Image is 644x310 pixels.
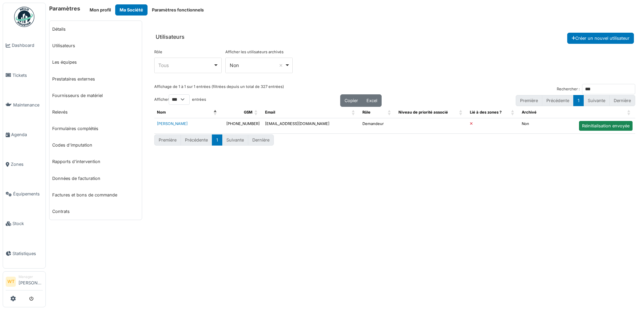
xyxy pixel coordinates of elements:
[278,62,284,69] button: Remove item: 'false'
[573,95,584,106] button: 1
[49,5,80,12] h6: Paramètres
[244,110,252,115] span: GSM
[470,110,502,115] span: Lié à des zones ?
[13,102,43,108] span: Maintenance
[148,4,208,15] button: Paramètres fonctionnels
[212,134,222,146] button: 1
[362,94,382,107] button: Excel
[50,87,142,104] a: Fournisseurs de matériel
[222,118,262,133] td: [PHONE_NUMBER]
[398,110,448,115] span: Niveau de priorité associé
[19,274,43,289] li: [PERSON_NAME]
[579,121,633,131] div: Réinitialisation envoyée
[11,161,43,167] span: Zones
[12,250,43,257] span: Statistiques
[157,110,166,115] span: Nom
[3,60,45,90] a: Tickets
[19,274,43,279] div: Manager
[50,137,142,153] a: Codes d'imputation
[50,37,142,54] a: Utilisateurs
[12,42,43,49] span: Dashboard
[3,31,45,60] a: Dashboard
[6,274,43,290] a: WT Manager[PERSON_NAME]
[85,4,115,15] button: Mon profil
[522,110,537,115] span: Archivé
[366,98,377,103] span: Excel
[362,110,371,115] span: Rôle
[519,118,555,133] td: Non
[3,179,45,209] a: Équipements
[154,49,162,55] label: Rôle
[3,150,45,179] a: Zones
[352,107,356,118] span: Email: Activate to sort
[14,7,34,27] img: Badge_color-CXgf-gQk.svg
[6,277,16,287] li: WT
[225,49,284,55] label: Afficher les utilisateurs archivés
[230,62,285,69] div: Non
[254,107,258,118] span: GSM: Activate to sort
[50,21,142,37] a: Détails
[262,118,360,133] td: [EMAIL_ADDRESS][DOMAIN_NAME]
[3,120,45,149] a: Agenda
[154,134,274,146] nav: pagination
[265,110,275,115] span: Email
[50,71,142,87] a: Prestataires externes
[511,107,515,118] span: Lié à des zones ?: Activate to sort
[154,94,206,105] label: Afficher entrées
[154,84,284,94] div: Affichage de 1 à 1 sur 1 entrées (filtrées depuis un total de 327 entrées)
[50,120,142,137] a: Formulaires complétés
[12,220,43,227] span: Stock
[388,107,392,118] span: Rôle: Activate to sort
[50,203,142,220] a: Contrats
[12,72,43,79] span: Tickets
[115,4,148,15] button: Ma Société
[214,107,218,118] span: Nom: Activate to invert sorting
[459,107,463,118] span: Niveau de priorité associé : Activate to sort
[3,90,45,120] a: Maintenance
[158,62,213,69] div: Tous
[3,209,45,239] a: Stock
[50,153,142,170] a: Rapports d'intervention
[627,107,631,118] span: : Activate to sort
[360,118,396,133] td: Demandeur
[50,187,142,203] a: Factures et bons de commande
[3,239,45,268] a: Statistiques
[557,86,580,92] label: Rechercher :
[516,95,635,106] nav: pagination
[340,94,362,107] button: Copier
[50,170,142,187] a: Données de facturation
[345,98,358,103] span: Copier
[156,34,185,40] h6: Utilisateurs
[169,94,190,105] select: Afficherentrées
[13,191,43,197] span: Équipements
[50,104,142,120] a: Relevés
[157,121,188,126] a: [PERSON_NAME]
[50,54,142,70] a: Les équipes
[11,131,43,138] span: Agenda
[567,33,634,44] button: Créer un nouvel utilisateur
